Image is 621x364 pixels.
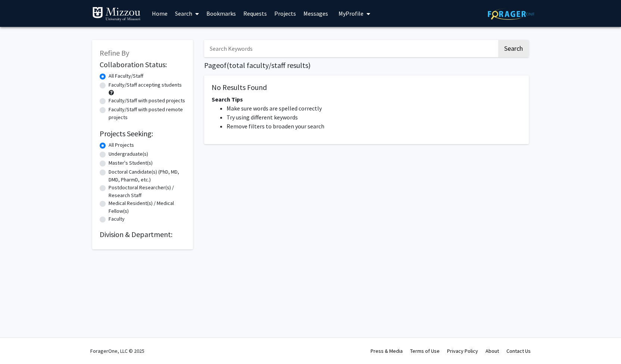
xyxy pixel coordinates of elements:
label: Faculty/Staff with posted projects [109,97,185,105]
h2: Collaboration Status: [100,60,185,69]
div: ForagerOne, LLC © 2025 [90,338,144,364]
label: All Faculty/Staff [109,72,143,80]
a: Bookmarks [203,0,240,27]
iframe: Chat [6,330,32,358]
img: ForagerOne Logo [488,8,534,20]
a: Messages [300,0,332,27]
a: Contact Us [506,348,531,354]
span: Refine By [100,48,129,57]
h5: No Results Found [212,83,521,92]
label: Postdoctoral Researcher(s) / Research Staff [109,184,185,199]
label: Doctoral Candidate(s) (PhD, MD, DMD, PharmD, etc.) [109,168,185,184]
a: Requests [240,0,271,27]
span: Search Tips [212,96,243,103]
a: Search [171,0,203,27]
label: Faculty/Staff with posted remote projects [109,106,185,121]
h2: Division & Department: [100,230,185,239]
a: Terms of Use [410,348,440,354]
a: Home [148,0,171,27]
input: Search Keywords [204,40,497,57]
a: Privacy Policy [447,348,478,354]
label: Faculty [109,215,125,223]
li: Make sure words are spelled correctly [227,104,521,113]
li: Remove filters to broaden your search [227,122,521,131]
a: Press & Media [371,348,403,354]
li: Try using different keywords [227,113,521,122]
button: Search [498,40,529,57]
h1: Page of ( total faculty/staff results) [204,61,529,70]
label: Master's Student(s) [109,159,153,167]
img: University of Missouri Logo [92,7,141,22]
a: Projects [271,0,300,27]
label: Faculty/Staff accepting students [109,81,182,89]
label: All Projects [109,141,134,149]
label: Undergraduate(s) [109,150,148,158]
span: My Profile [338,10,363,17]
a: About [486,348,499,354]
label: Medical Resident(s) / Medical Fellow(s) [109,199,185,215]
h2: Projects Seeking: [100,129,185,138]
nav: Page navigation [204,152,529,169]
